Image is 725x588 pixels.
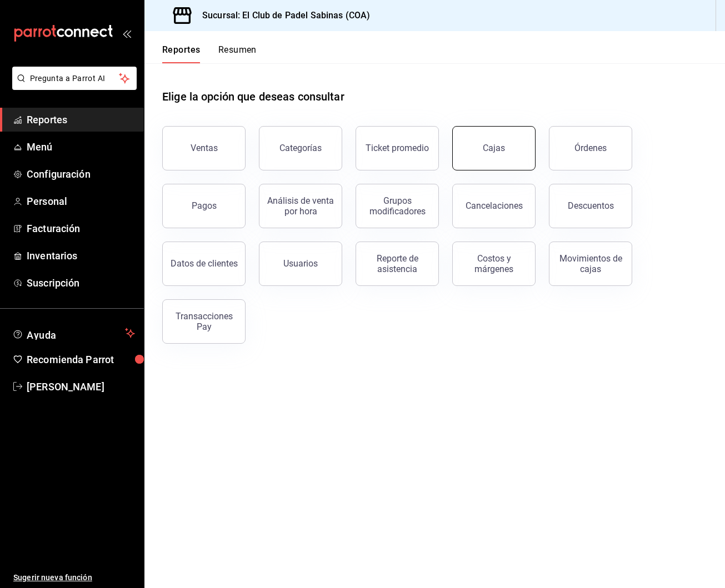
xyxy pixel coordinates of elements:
[162,88,344,105] h1: Elige la opción que deseas consultar
[279,143,322,153] div: Categorías
[356,184,439,228] button: Grupos modificadores
[122,29,131,38] button: open_drawer_menu
[27,352,135,367] span: Recomienda Parrot
[30,73,119,84] span: Pregunta a Parrot AI
[27,221,135,236] span: Facturación
[27,139,135,154] span: Menú
[193,9,370,22] h3: Sucursal: El Club de Padel Sabinas (COA)
[162,44,257,63] div: navigation tabs
[27,326,121,340] span: Ayuda
[27,379,135,394] span: [PERSON_NAME]
[574,143,607,153] div: Órdenes
[356,242,439,286] button: Reporte de asistencia
[12,67,137,90] button: Pregunta a Parrot AI
[483,143,505,153] div: Cajas
[27,275,135,290] span: Suscripción
[356,126,439,170] button: Ticket promedio
[466,200,523,211] div: Cancelaciones
[13,572,135,584] span: Sugerir nueva función
[27,194,135,209] span: Personal
[452,126,536,170] button: Cajas
[266,195,335,217] div: Análisis de venta por hora
[162,44,201,63] button: Reportes
[363,253,432,274] div: Reporte de asistencia
[452,184,536,228] button: Cancelaciones
[283,258,318,269] div: Usuarios
[218,44,257,63] button: Resumen
[452,242,536,286] button: Costos y márgenes
[259,242,342,286] button: Usuarios
[27,167,135,182] span: Configuración
[162,242,246,286] button: Datos de clientes
[162,184,246,228] button: Pagos
[27,112,135,127] span: Reportes
[259,126,342,170] button: Categorías
[556,253,625,274] div: Movimientos de cajas
[191,143,218,153] div: Ventas
[162,126,246,170] button: Ventas
[259,184,342,228] button: Análisis de venta por hora
[162,299,246,344] button: Transacciones Pay
[549,184,632,228] button: Descuentos
[568,200,614,211] div: Descuentos
[549,126,632,170] button: Órdenes
[192,200,217,211] div: Pagos
[171,258,238,269] div: Datos de clientes
[549,242,632,286] button: Movimientos de cajas
[459,253,528,274] div: Costos y márgenes
[366,143,429,153] div: Ticket promedio
[169,311,238,332] div: Transacciones Pay
[363,195,432,217] div: Grupos modificadores
[27,248,135,263] span: Inventarios
[8,81,137,92] a: Pregunta a Parrot AI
